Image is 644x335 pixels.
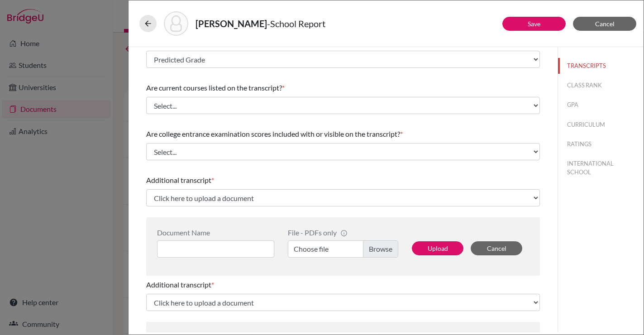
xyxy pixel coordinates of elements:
[146,176,211,184] span: Additional transcript
[146,129,400,138] span: Are college entrance examination scores included with or visible on the transcript?
[288,240,398,258] label: Choose file
[157,228,274,237] div: Document Name
[146,280,211,289] span: Additional transcript
[558,97,644,113] button: GPA
[267,18,325,29] span: - School Report
[558,117,644,133] button: CURRICULUM
[558,156,644,180] button: INTERNATIONAL SCHOOL
[558,58,644,74] button: TRANSCRIPTS
[412,241,463,255] button: Upload
[288,228,398,237] div: File - PDFs only
[471,241,522,255] button: Cancel
[558,77,644,93] button: CLASS RANK
[340,230,348,237] span: info
[146,83,282,92] span: Are current courses listed on the transcript?
[196,18,267,29] strong: [PERSON_NAME]
[558,136,644,152] button: RATINGS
